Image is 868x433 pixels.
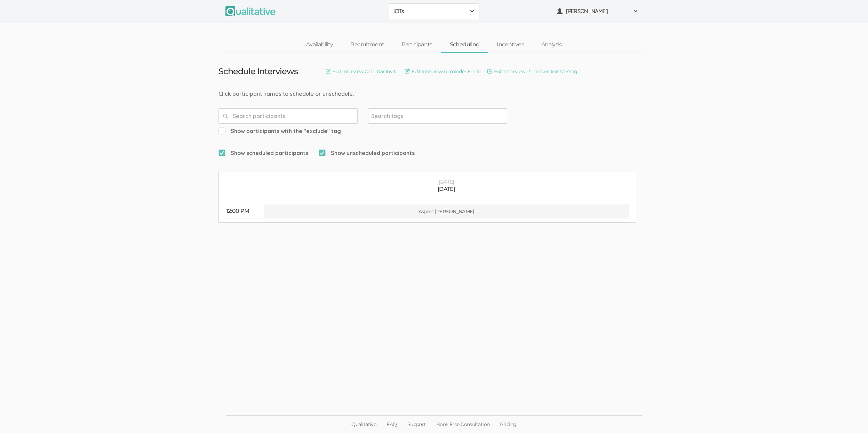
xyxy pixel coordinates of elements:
a: Edit Interview Reminder Email [405,68,480,75]
a: Recruitment [342,37,393,52]
div: Click participant names to schedule or unschedule. [218,90,650,98]
a: Edit Interview Calendar Invite [326,68,398,75]
a: Edit Interview Reminder Text Message [487,68,580,75]
a: Incentives [488,37,533,52]
div: [DATE] [264,185,629,193]
a: FAQ [381,416,402,433]
a: Scheduling [441,37,488,52]
span: Show participants with the "exclude" tag [218,127,341,135]
span: Show unscheduled participants [319,149,415,157]
a: Qualitative [346,416,381,433]
button: Aspen [PERSON_NAME] [264,204,629,218]
input: Search tags [371,111,415,121]
div: [DATE] [264,178,629,185]
a: Analysis [533,37,571,52]
a: Book Free Consultation [431,416,495,433]
iframe: Chat Widget [833,400,868,433]
span: [PERSON_NAME] [566,7,629,15]
a: Participants [393,37,441,52]
input: Search participants [218,108,358,124]
div: 12:00 PM [226,207,250,215]
span: Show scheduled participants [218,149,308,157]
button: ICITs [389,3,479,19]
h3: Schedule Interviews [218,67,298,76]
a: Pricing [495,416,521,433]
button: [PERSON_NAME] [552,3,643,19]
a: Support [402,416,431,433]
img: Qualitative [225,6,276,16]
a: Availability [297,37,342,52]
span: ICITs [393,7,466,15]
